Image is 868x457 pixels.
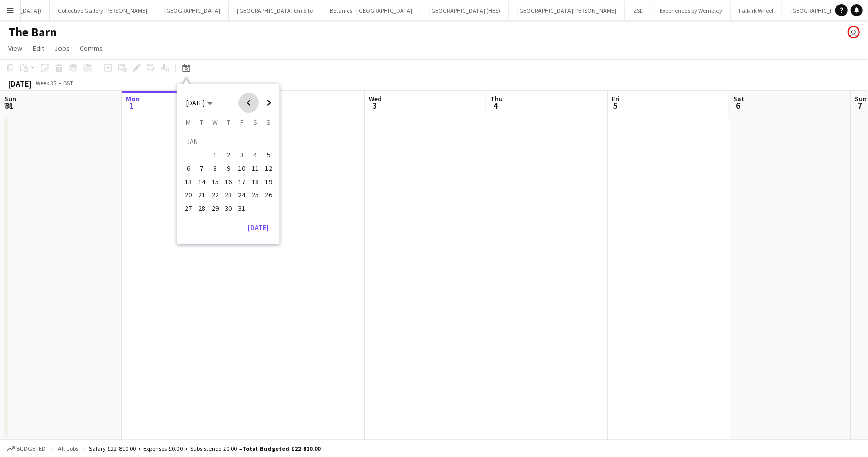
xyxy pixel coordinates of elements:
[186,118,191,127] span: M
[235,202,248,215] button: 31-01-2025
[126,94,140,103] span: Mon
[182,135,275,148] td: JAN
[222,175,235,188] button: 16-01-2025
[235,188,248,202] button: 24-01-2025
[156,1,229,20] button: [GEOGRAPHIC_DATA]
[54,44,70,53] span: Jobs
[421,1,509,20] button: [GEOGRAPHIC_DATA] (HES)
[124,100,140,111] span: 1
[227,118,230,127] span: T
[34,79,59,87] span: Week 35
[209,203,221,215] span: 29
[222,202,235,215] button: 30-01-2025
[8,44,22,53] span: View
[367,100,382,111] span: 3
[249,148,262,161] button: 04-01-2025
[196,162,208,175] span: 7
[208,162,222,175] button: 08-01-2025
[56,445,80,452] span: All jobs
[195,188,208,202] button: 21-01-2025
[5,443,47,454] button: Budgeted
[195,162,208,175] button: 07-01-2025
[209,176,221,188] span: 15
[236,203,248,215] span: 31
[782,1,855,20] button: [GEOGRAPHIC_DATA]
[651,1,731,20] button: Experiences by Wembley
[200,118,203,127] span: T
[236,149,248,161] span: 3
[80,44,103,53] span: Comms
[733,94,744,103] span: Sat
[244,219,273,236] button: [DATE]
[249,149,261,161] span: 4
[182,188,195,202] button: 20-01-2025
[612,94,620,103] span: Fri
[262,175,275,188] button: 19-01-2025
[610,100,620,111] span: 5
[222,188,235,202] button: 23-01-2025
[240,118,244,127] span: F
[266,118,271,127] span: S
[4,94,16,103] span: Sun
[3,100,16,111] span: 31
[183,189,195,201] span: 20
[262,176,275,188] span: 19
[8,24,57,40] h1: The Barn
[196,189,208,201] span: 21
[183,203,195,215] span: 27
[262,188,275,202] button: 26-01-2025
[236,162,248,175] span: 10
[209,162,221,175] span: 8
[321,1,421,20] button: Botanics - [GEOGRAPHIC_DATA]
[208,148,222,161] button: 01-01-2025
[182,202,195,215] button: 27-01-2025
[222,149,234,161] span: 2
[249,162,262,175] button: 11-01-2025
[242,445,320,452] span: Total Budgeted £22 810.00
[253,118,257,127] span: S
[4,42,26,55] a: View
[249,188,262,202] button: 25-01-2025
[490,94,503,103] span: Thu
[236,176,248,188] span: 17
[63,79,73,87] div: BST
[222,203,234,215] span: 30
[262,162,275,175] button: 12-01-2025
[262,149,275,161] span: 5
[249,189,261,201] span: 25
[509,1,625,20] button: [GEOGRAPHIC_DATA][PERSON_NAME]
[489,100,503,111] span: 4
[182,94,217,112] button: Choose month and year
[259,93,279,113] button: Next month
[28,42,48,55] a: Edit
[50,1,156,20] button: Collective Gallery [PERSON_NAME]
[196,203,208,215] span: 28
[183,162,195,175] span: 6
[89,445,320,452] div: Salary £22 810.00 + Expenses £0.00 + Subsistence £0.00 =
[236,189,248,201] span: 24
[183,176,195,188] span: 13
[222,162,234,175] span: 9
[235,148,248,161] button: 03-01-2025
[76,42,107,55] a: Comms
[249,162,261,175] span: 11
[369,94,382,103] span: Wed
[209,189,221,201] span: 22
[235,162,248,175] button: 10-01-2025
[249,176,261,188] span: 18
[208,188,222,202] button: 22-01-2025
[855,94,867,103] span: Sun
[249,175,262,188] button: 18-01-2025
[731,1,782,20] button: Falkirk Wheel
[222,176,234,188] span: 16
[195,175,208,188] button: 14-01-2025
[208,175,222,188] button: 15-01-2025
[182,175,195,188] button: 13-01-2025
[262,189,275,201] span: 26
[16,445,46,452] span: Budgeted
[182,162,195,175] button: 06-01-2025
[208,202,222,215] button: 29-01-2025
[222,162,235,175] button: 09-01-2025
[222,189,234,201] span: 23
[196,176,208,188] span: 14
